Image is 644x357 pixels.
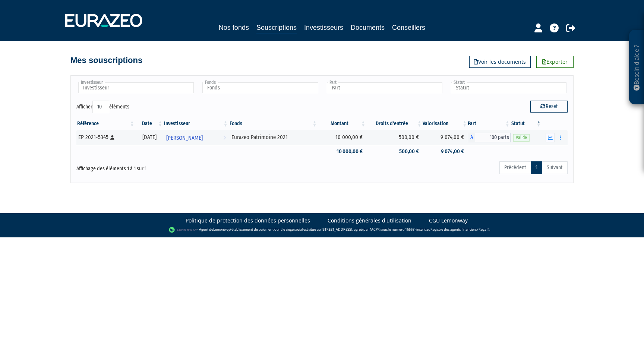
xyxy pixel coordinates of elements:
th: Investisseur: activer pour trier la colonne par ordre croissant [163,117,228,130]
span: [PERSON_NAME] [166,131,203,145]
select: Afficheréléments [92,101,109,113]
a: [PERSON_NAME] [163,130,228,145]
i: [Français] Personne physique [110,135,114,140]
a: Lemonway [213,227,230,232]
button: Reset [530,101,568,113]
div: Affichage des éléments 1 à 1 sur 1 [76,161,275,173]
img: logo-lemonway.png [169,226,198,234]
a: Voir les documents [469,56,531,68]
a: Exporter [536,56,574,68]
th: Valorisation: activer pour trier la colonne par ordre croissant [423,117,468,130]
span: A [468,133,475,142]
th: Date: activer pour trier la colonne par ordre croissant [135,117,163,130]
th: Statut : activer pour trier la colonne par ordre d&eacute;croissant [511,117,542,130]
td: 9 074,00 € [423,130,468,145]
a: Investisseurs [304,22,343,33]
a: 1 [531,161,542,174]
a: Nos fonds [219,22,249,33]
span: Valide [513,134,530,141]
div: EP 2021-5345 [78,133,133,141]
i: Voir l'investisseur [223,131,226,145]
div: [DATE] [138,133,161,141]
label: Afficher éléments [76,101,129,113]
td: 9 074,00 € [423,145,468,158]
a: CGU Lemonway [429,217,468,224]
th: Montant: activer pour trier la colonne par ordre croissant [318,117,366,130]
a: Conseillers [392,22,425,33]
td: 500,00 € [366,130,423,145]
th: Droits d'entrée: activer pour trier la colonne par ordre croissant [366,117,423,130]
span: 100 parts [475,133,510,142]
div: Eurazeo Patrimoine 2021 [231,133,315,141]
a: Souscriptions [256,22,297,34]
div: A - Eurazeo Patrimoine 2021 [468,133,510,142]
p: Besoin d'aide ? [632,34,641,101]
div: - Agent de (établissement de paiement dont le siège social est situé au [STREET_ADDRESS], agréé p... [7,226,637,234]
th: Fonds: activer pour trier la colonne par ordre croissant [229,117,318,130]
td: 500,00 € [366,145,423,158]
a: Documents [351,22,385,33]
td: 10 000,00 € [318,145,366,158]
th: Part: activer pour trier la colonne par ordre croissant [468,117,510,130]
a: Registre des agents financiers (Regafi) [430,227,489,232]
img: 1732889491-logotype_eurazeo_blanc_rvb.png [65,14,142,27]
td: 10 000,00 € [318,130,366,145]
h4: Mes souscriptions [70,56,142,65]
a: Conditions générales d'utilisation [328,217,411,224]
a: Politique de protection des données personnelles [186,217,310,224]
th: Référence : activer pour trier la colonne par ordre croissant [76,117,135,130]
